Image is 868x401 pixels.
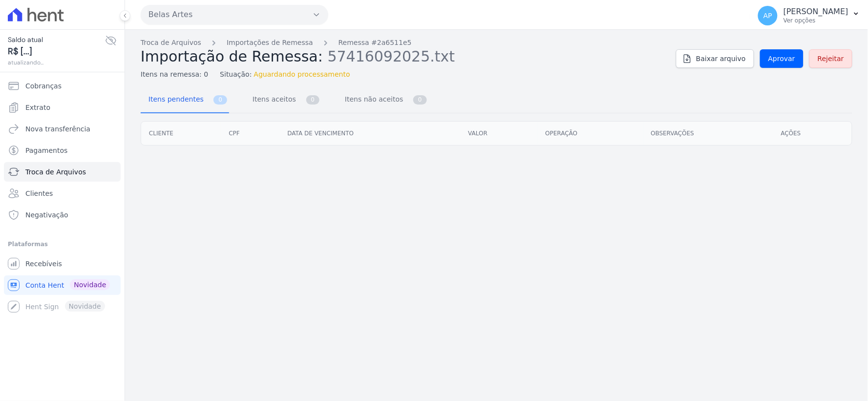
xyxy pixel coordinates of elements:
[25,167,86,177] span: Troca de Arquivos
[750,2,868,29] button: AP [PERSON_NAME] Ver opções
[25,280,64,290] span: Conta Hent
[8,45,105,58] span: R$ [...]
[643,122,773,145] th: Observações
[4,119,121,139] a: Nova transferência
[8,58,105,67] span: atualizando...
[4,76,121,96] a: Cobranças
[280,122,461,145] th: Data de vencimento
[247,89,298,109] span: Itens aceitos
[141,69,208,80] span: Itens na remessa: 0
[25,81,62,91] span: Cobranças
[227,38,313,48] a: Importações de Remessa
[339,89,405,109] span: Itens não aceitos
[809,49,852,68] a: Rejeitar
[254,69,350,80] span: Aguardando processamento
[538,122,643,145] th: Operação
[306,95,320,105] span: 0
[245,87,321,113] a: Itens aceitos 0
[4,254,121,274] a: Recebíveis
[141,87,229,113] a: Itens pendentes 0
[768,54,795,63] span: Aprovar
[4,275,121,295] a: Conta Hent Novidade
[328,47,455,65] span: 57416092025.txt
[4,141,121,160] a: Pagamentos
[8,76,117,317] nav: Sidebar
[25,210,68,220] span: Negativação
[25,103,50,112] span: Extrato
[337,87,429,113] a: Itens não aceitos 0
[141,38,668,48] nav: Breadcrumb
[70,279,110,290] span: Novidade
[4,98,121,117] a: Extrato
[339,38,412,48] a: Remessa #2a6511e5
[220,69,252,80] span: Situação:
[8,35,105,45] span: Saldo atual
[4,162,121,182] a: Troca de Arquivos
[783,17,848,24] p: Ver opções
[773,122,852,145] th: Ações
[25,146,67,155] span: Pagamentos
[141,122,221,145] th: Cliente
[763,12,772,19] span: AP
[4,205,121,225] a: Negativação
[760,49,804,68] a: Aprovar
[213,95,227,105] span: 0
[221,122,279,145] th: CPF
[143,89,206,109] span: Itens pendentes
[8,238,117,250] div: Plataformas
[818,54,844,63] span: Rejeitar
[141,38,201,48] a: Troca de Arquivos
[141,48,323,65] span: Importação de Remessa:
[25,124,90,134] span: Nova transferência
[413,95,427,105] span: 0
[25,189,53,198] span: Clientes
[25,259,62,269] span: Recebíveis
[460,122,537,145] th: Valor
[4,184,121,203] a: Clientes
[141,5,328,24] button: Belas Artes
[696,54,746,63] span: Baixar arquivo
[783,7,848,17] p: [PERSON_NAME]
[676,49,754,68] a: Baixar arquivo
[141,87,429,113] nav: Tab selector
